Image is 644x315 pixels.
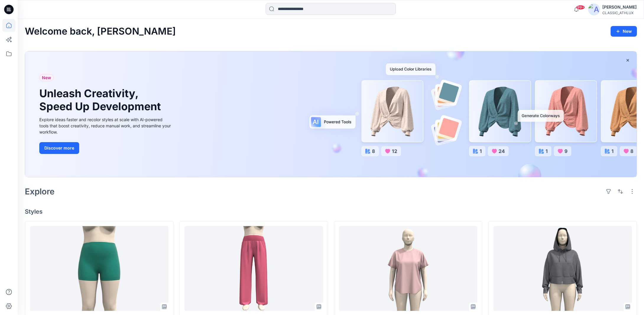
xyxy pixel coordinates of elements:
[39,116,172,135] div: Explore ideas faster and recolor styles at scale with AI-powered tools that boost creativity, red...
[576,5,585,10] span: 99+
[588,4,600,15] img: avatar
[339,226,478,311] a: MM26093_ADM_WOMENS ESSENTIAL TEE WITH CURVED HEM, BACK YOKE, & SPLIT BACK SEAM
[25,208,637,215] h4: Styles
[602,11,637,15] div: CLASSIC_ATHLUX
[611,26,637,37] button: New
[39,142,79,154] button: Discover more
[39,87,163,113] h1: Unleash Creativity, Speed Up Development
[42,74,51,81] span: New
[30,226,168,311] a: CF26087_ADM_NoBo Shorty Short 01SEP25
[39,142,172,154] a: Discover more
[602,4,637,11] div: [PERSON_NAME]
[184,226,323,311] a: MM26049_ADM_SANDWASH WIDE LEG PANT WITH RIB
[493,226,632,311] a: MM26062_ADM_SANDWASH BRUSHED BACK FULL ZIP JACKET
[25,187,55,196] h2: Explore
[25,26,176,37] h2: Welcome back, [PERSON_NAME]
